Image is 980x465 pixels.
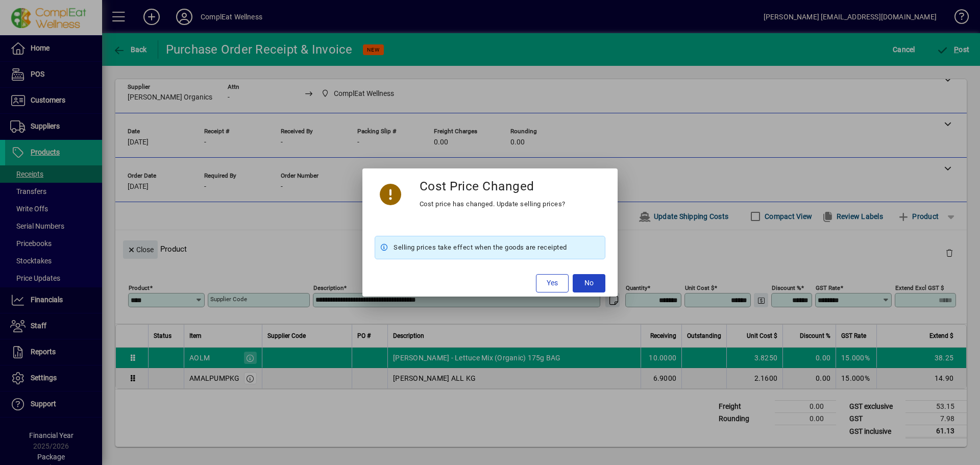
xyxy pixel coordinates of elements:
button: Yes [536,274,569,292]
h3: Cost Price Changed [420,179,534,193]
div: Cost price has changed. Update selling prices? [420,198,566,210]
span: No [584,278,594,288]
span: Selling prices take effect when the goods are receipted [394,241,567,254]
span: Yes [547,278,558,288]
button: No [573,274,605,292]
